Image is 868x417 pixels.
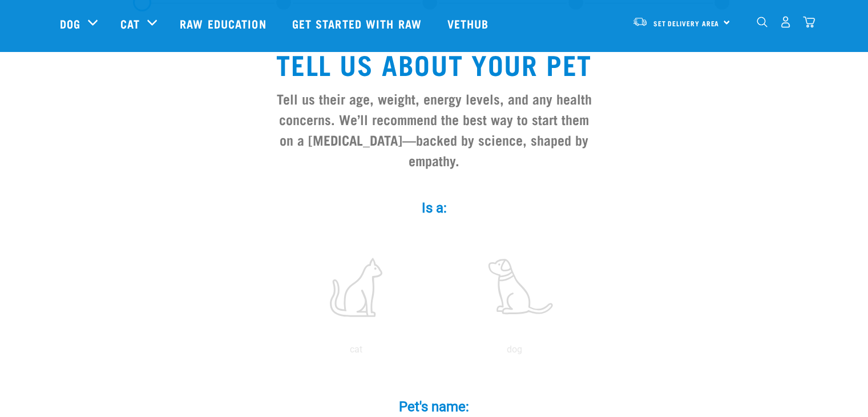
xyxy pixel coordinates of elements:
h3: Tell us their age, weight, energy levels, and any health concerns. We’ll recommend the best way t... [272,88,596,170]
p: dog [438,343,592,356]
label: Is a: [263,198,605,218]
a: Dog [60,15,80,32]
a: Raw Education [168,1,280,46]
h1: Tell us about your pet [272,48,596,79]
a: Get started with Raw [281,1,436,46]
img: home-icon-1@2x.png [757,17,768,27]
a: Cat [120,15,140,32]
img: home-icon@2x.png [803,16,815,28]
a: Vethub [436,1,503,46]
p: cat [279,343,433,356]
img: van-moving.png [632,17,648,27]
span: Set Delivery Area [653,21,720,25]
label: Pet's name: [263,396,605,417]
img: user.png [780,16,792,28]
